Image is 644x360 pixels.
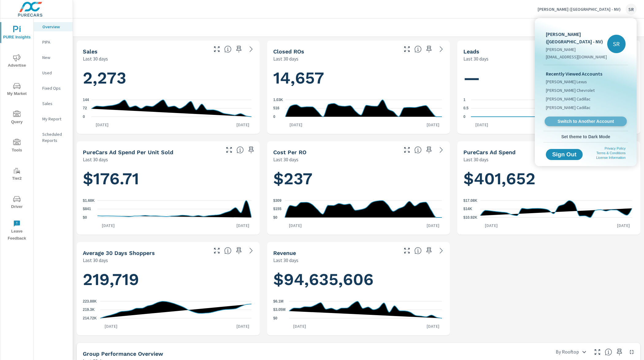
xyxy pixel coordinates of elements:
span: Switch to Another Account [548,119,623,124]
span: [PERSON_NAME] Cadillac [546,96,591,102]
button: Set theme to Dark Mode [543,131,628,142]
div: SR [607,35,626,53]
p: [PERSON_NAME] ([GEOGRAPHIC_DATA] - NV) [546,30,607,45]
span: [PERSON_NAME] Chevrolet [546,87,595,93]
p: [PERSON_NAME] [546,46,607,53]
a: Switch to Another Account [545,117,627,126]
span: Set theme to Dark Mode [546,134,626,139]
span: [PERSON_NAME] Cadillac [546,104,591,111]
span: [PERSON_NAME] Lexus [546,79,587,85]
a: Privacy Policy [605,147,626,150]
p: [EMAIL_ADDRESS][DOMAIN_NAME] [546,54,607,60]
p: Recently Viewed Accounts [546,70,626,77]
a: License Information [596,156,626,159]
span: Sign Out [551,152,578,157]
a: Terms & Conditions [596,151,626,155]
button: Sign Out [546,149,583,160]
